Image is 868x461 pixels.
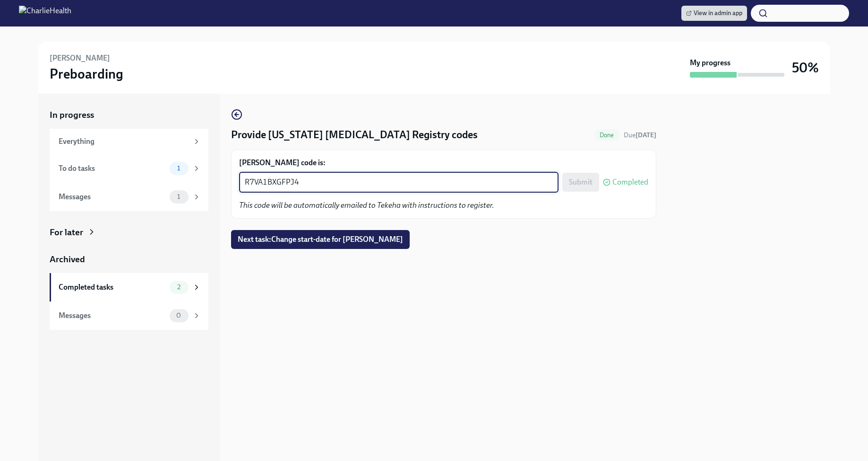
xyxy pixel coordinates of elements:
span: 0 [171,312,187,319]
span: View in admin app [686,9,742,18]
label: [PERSON_NAME] code is: [239,158,648,168]
span: 1 [172,193,186,200]
em: This code will be automatically emailed to Tekeha with instructions to register. [239,201,494,210]
a: Messages1 [50,183,208,211]
span: 1 [172,165,186,172]
div: Completed tasks [59,282,166,293]
strong: My progress [690,58,730,68]
button: Next task:Change start-date for [PERSON_NAME] [231,230,410,249]
a: Messages0 [50,301,208,330]
h3: Preboarding [50,65,123,82]
a: View in admin app [681,6,747,21]
h6: [PERSON_NAME] [50,53,110,63]
span: 2 [172,284,186,291]
a: For later [50,226,208,239]
div: For later [50,226,83,239]
a: To do tasks1 [50,154,208,183]
div: Everything [59,136,189,147]
h3: 50% [792,59,819,76]
a: Completed tasks2 [50,273,208,301]
span: Completed [612,178,648,186]
a: In progress [50,109,208,121]
div: Messages [59,192,166,202]
textarea: R7VA1BXGFPJ4 [245,177,553,188]
img: CharlieHealth [19,6,71,21]
div: Messages [59,310,166,321]
div: To do tasks [59,163,166,174]
span: August 12th, 2025 09:00 [624,131,656,140]
a: Archived [50,253,208,266]
span: Done [594,132,620,139]
a: Everything [50,129,208,154]
span: Next task : Change start-date for [PERSON_NAME] [238,235,403,244]
strong: [DATE] [636,131,656,139]
span: Due [624,131,656,139]
h4: Provide [US_STATE] [MEDICAL_DATA] Registry codes [231,128,478,142]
